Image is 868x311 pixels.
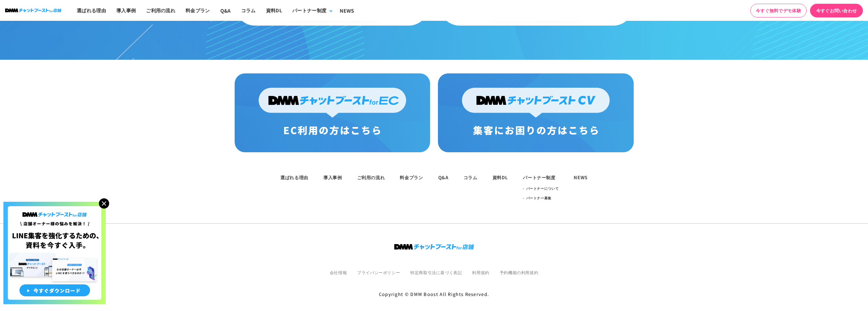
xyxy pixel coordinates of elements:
a: NEWS [574,174,588,181]
a: 今すぐお問い合わせ [810,4,863,17]
a: 料金プラン [400,174,423,181]
a: 選ばれる理由 [280,174,308,181]
a: 資料DL [492,174,508,181]
a: 導入事例 [323,174,342,181]
a: 利用規約 [472,269,489,275]
img: ロゴ [5,9,61,12]
a: 予約機能の利用規約 [500,269,538,275]
a: 店舗オーナー様の悩みを解決!LINE集客を狂化するための資料を今すぐ入手! [3,202,106,210]
a: 特定商取引法に基づく表記 [410,269,462,275]
a: ご利用の流れ [357,174,385,181]
img: 店舗オーナー様の悩みを解決!LINE集客を狂化するための資料を今すぐ入手! [3,202,106,304]
a: プライバシーポリシー [357,269,400,275]
a: 会社情報 [330,269,347,275]
a: パートナー募集 [526,193,552,203]
a: パートナーについて [526,184,559,193]
img: ロゴ [394,244,474,250]
a: 今すぐ無料でデモ体験 [750,4,807,17]
a: コラム [464,174,477,181]
div: パートナー制度 [292,7,326,14]
a: Q&A [438,174,448,181]
div: パートナー制度 [523,174,559,181]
